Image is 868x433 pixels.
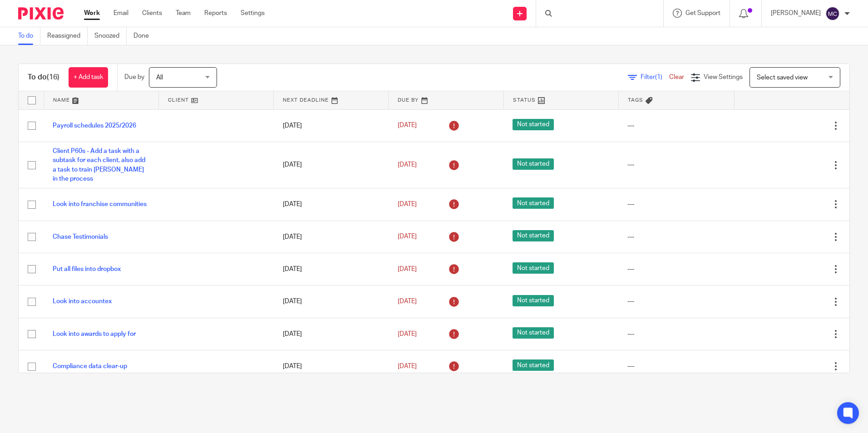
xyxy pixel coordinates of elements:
a: Compliance data clear-up [53,363,127,369]
h1: To do [28,73,59,82]
a: Put all files into dropbox [53,266,121,272]
a: Email [113,9,128,18]
span: [DATE] [398,234,417,240]
span: Not started [513,359,554,371]
div: --- [627,297,725,306]
img: svg%3E [825,6,840,21]
a: Payroll schedules 2025/2026 [53,123,136,129]
span: [DATE] [398,123,417,129]
span: [DATE] [398,162,417,168]
a: Look into franchise communities [53,201,147,207]
span: [DATE] [398,201,417,207]
span: Not started [513,295,554,306]
span: View Settings [704,74,743,80]
p: [PERSON_NAME] [771,9,821,18]
div: --- [627,121,725,130]
div: --- [627,265,725,274]
span: Not started [513,230,554,241]
td: [DATE] [274,221,389,253]
a: To do [18,27,40,45]
span: Filter [641,74,669,80]
td: [DATE] [274,285,389,318]
div: --- [627,330,725,339]
span: Not started [513,119,554,130]
span: Not started [513,197,554,209]
span: (16) [47,74,59,81]
a: Look into accountex [53,298,112,305]
a: Snoozed [94,27,127,45]
span: Not started [513,262,554,274]
span: All [156,74,163,81]
div: --- [627,232,725,241]
div: --- [627,200,725,209]
a: Settings [241,9,265,18]
span: Tags [628,98,643,103]
a: Client P60s - Add a task with a subtask for each client, also add a task to train [PERSON_NAME] i... [53,148,145,182]
span: [DATE] [398,363,417,369]
a: Done [133,27,156,45]
a: Work [84,9,100,18]
span: [DATE] [398,266,417,272]
div: --- [627,160,725,169]
span: [DATE] [398,331,417,337]
td: [DATE] [274,142,389,188]
span: (1) [655,74,662,80]
div: --- [627,362,725,371]
a: + Add task [69,67,108,88]
span: Not started [513,158,554,170]
a: Reports [204,9,227,18]
a: Clear [669,74,684,80]
a: Chase Testimonials [53,234,108,240]
td: [DATE] [274,253,389,285]
span: Select saved view [757,74,808,81]
a: Look into awards to apply for [53,331,136,337]
span: [DATE] [398,298,417,305]
span: Get Support [686,10,720,16]
td: [DATE] [274,188,389,221]
td: [DATE] [274,109,389,142]
a: Reassigned [47,27,88,45]
a: Clients [142,9,162,18]
td: [DATE] [274,318,389,350]
a: Team [176,9,191,18]
td: [DATE] [274,350,389,383]
p: Due by [124,73,144,82]
span: Not started [513,327,554,339]
img: Pixie [18,7,64,20]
